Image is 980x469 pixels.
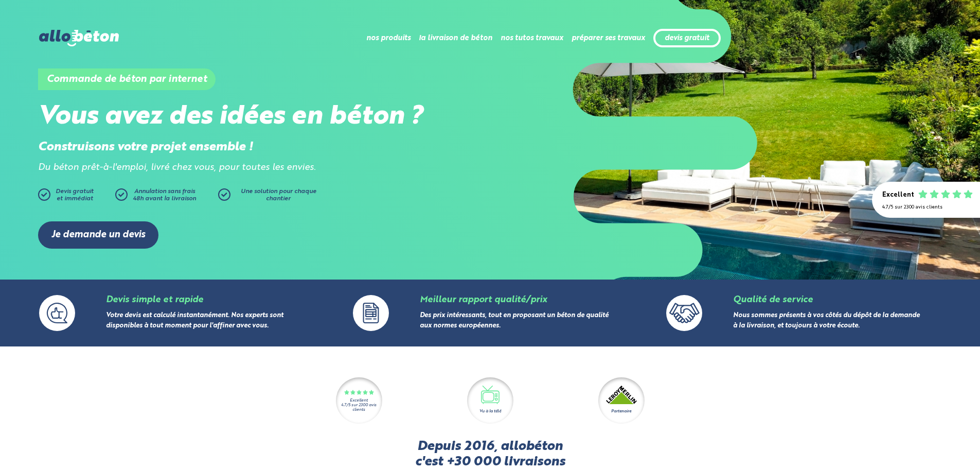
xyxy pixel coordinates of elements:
li: préparer ses travaux [572,26,645,50]
div: 4.7/5 sur 2300 avis clients [336,403,382,412]
i: Du béton prêt-à-l'emploi, livré chez vous, pour toutes les envies. [38,163,316,172]
strong: Construisons votre projet ensemble ! [38,141,253,153]
a: Annulation sans frais48h avant la livraison [115,188,218,206]
a: devis gratuit [665,34,709,43]
div: Excellent [882,192,914,199]
div: Excellent [350,398,368,403]
img: allobéton [39,30,118,46]
a: Meilleur rapport qualité/prix [420,296,547,304]
span: Une solution pour chaque chantier [241,188,316,202]
span: Devis gratuit et immédiat [56,188,94,202]
div: Partenaire [611,408,631,414]
a: Devis simple et rapide [106,296,203,304]
a: Nous sommes présents à vos côtés du dépôt de la demande à la livraison, et toujours à votre écoute. [733,312,920,329]
a: Je demande un devis [38,221,158,249]
h1: Commande de béton par internet [38,68,216,90]
li: la livraison de béton [419,26,492,50]
a: Devis gratuitet immédiat [38,188,110,206]
a: Des prix intéressants, tout en proposant un béton de qualité aux normes européennes. [420,312,609,329]
div: Vu à la télé [479,408,501,414]
a: Une solution pour chaque chantier [218,188,321,206]
div: 4.7/5 sur 2300 avis clients [882,204,970,210]
span: Annulation sans frais 48h avant la livraison [133,188,196,202]
a: Votre devis est calculé instantanément. Nos experts sont disponibles à tout moment pour l'affiner... [106,312,283,329]
li: nos produits [366,26,411,50]
li: nos tutos travaux [501,26,563,50]
h2: Vous avez des idées en béton ? [38,102,490,132]
a: Qualité de service [733,296,813,304]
